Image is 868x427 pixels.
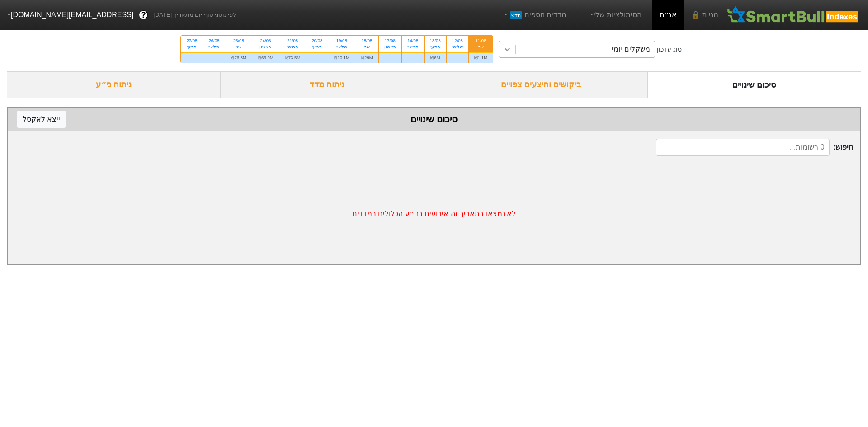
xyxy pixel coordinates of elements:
input: 0 רשומות... [656,139,830,156]
span: ? [141,9,146,21]
div: שלישי [208,44,219,50]
div: שני [361,44,373,50]
div: 12/08 [452,38,463,44]
span: חדש [510,11,522,19]
div: 13/08 [430,38,441,44]
div: - [203,52,225,63]
div: 18/08 [361,38,373,44]
div: 21/08 [285,38,301,44]
div: 20/08 [311,38,322,44]
div: ₪76.3M [225,52,252,63]
div: 25/08 [231,38,246,44]
div: ₪6M [425,52,446,63]
div: 19/08 [334,38,349,44]
div: 17/08 [384,38,396,44]
div: רביעי [430,44,441,50]
div: ₪63.9M [252,52,279,63]
button: ייצא לאקסל [17,111,66,128]
a: מדדים נוספיםחדש [498,6,570,24]
div: ראשון [258,44,274,50]
div: ניתוח ני״ע [7,71,221,98]
div: 27/08 [186,38,197,44]
span: לפי נתוני סוף יום מתאריך [DATE] [153,10,236,19]
div: סוג עדכון [657,45,682,54]
div: לא נמצאו בתאריך זה אירועים בני״ע הכלולים במדדים [8,163,860,264]
div: 14/08 [407,38,419,44]
div: חמישי [285,44,301,50]
div: שני [474,44,487,50]
div: סיכום שינויים [648,71,862,98]
div: 24/08 [258,38,274,44]
div: חמישי [407,44,419,50]
div: שני [231,44,246,50]
div: - [306,52,328,63]
div: - [402,52,424,63]
div: - [447,52,468,63]
div: שלישי [334,44,349,50]
div: - [379,52,401,63]
div: שלישי [452,44,463,50]
div: ראשון [384,44,396,50]
div: רביעי [311,44,322,50]
div: ₪29M [355,52,378,63]
div: סיכום שינויים [17,113,851,126]
div: רביעי [186,44,197,50]
a: הסימולציות שלי [585,6,645,24]
div: ביקושים והיצעים צפויים [434,71,648,98]
div: ניתוח מדד [221,71,434,98]
div: - [181,52,203,63]
div: ₪73.5M [279,52,306,63]
div: משקלים יומי [612,44,650,55]
div: 11/08 [474,38,487,44]
img: SmartBull [726,6,861,24]
span: חיפוש : [656,139,853,156]
div: ₪1.1M [469,52,493,63]
div: ₪10.1M [328,52,355,63]
div: 26/08 [208,38,219,44]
